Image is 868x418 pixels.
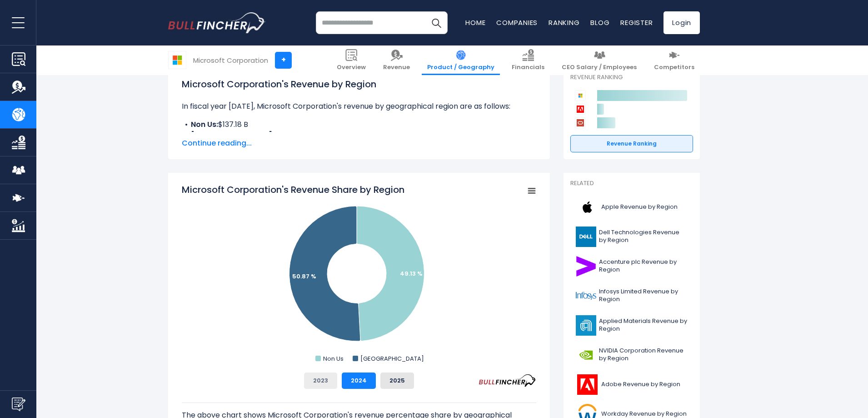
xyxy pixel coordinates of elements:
a: Login [663,11,700,34]
button: Search [425,11,448,34]
div: Microsoft Corporation [193,55,268,65]
img: Adobe competitors logo [575,104,586,115]
span: Accenture plc Revenue by Region [599,258,688,274]
a: Dell Technologies Revenue by Region [570,224,693,249]
a: Go to homepage [168,12,266,33]
li: $144.55 B [182,130,536,141]
a: Companies [496,18,538,27]
a: Applied Materials Revenue by Region [570,313,693,338]
a: Blog [590,18,609,27]
a: Overview [331,45,371,75]
a: Apple Revenue by Region [570,195,693,220]
h1: Microsoft Corporation's Revenue by Region [182,77,536,91]
b: Non Us: [191,119,218,130]
button: 2023 [304,373,337,389]
a: Financials [506,45,550,75]
span: Financials [512,64,544,71]
span: Adobe Revenue by Region [601,381,680,388]
img: ADBE logo [576,374,599,395]
img: AMAT logo [576,315,596,336]
a: + [275,52,292,69]
text: [GEOGRAPHIC_DATA] [360,354,424,363]
b: [GEOGRAPHIC_DATA]: [191,130,274,141]
a: Register [620,18,653,27]
span: Applied Materials Revenue by Region [599,317,688,333]
a: Revenue [378,45,415,75]
img: Oracle Corporation competitors logo [575,117,586,128]
img: bullfincher logo [168,12,266,33]
a: Infosys Limited Revenue by Region [570,283,693,308]
span: Infosys Limited Revenue by Region [599,288,688,303]
a: Adobe Revenue by Region [570,372,693,397]
img: DELL logo [576,227,596,247]
button: 2025 [380,373,414,389]
p: In fiscal year [DATE], Microsoft Corporation's revenue by geographical region are as follows: [182,101,536,112]
p: Revenue Ranking [570,74,693,81]
span: Competitors [654,64,694,71]
span: Workday Revenue by Region [601,410,687,418]
a: Competitors [649,45,700,75]
a: Product / Geography [422,45,500,75]
button: 2024 [342,373,376,389]
span: Revenue [383,64,410,71]
img: MSFT logo [169,51,186,69]
img: NVDA logo [576,345,596,365]
a: Home [465,18,485,27]
span: NVIDIA Corporation Revenue by Region [599,347,688,363]
a: Ranking [549,18,579,27]
span: Continue reading... [182,138,536,149]
img: AAPL logo [576,197,599,217]
li: $137.18 B [182,119,536,130]
a: Accenture plc Revenue by Region [570,254,693,279]
img: Microsoft Corporation competitors logo [575,90,586,101]
text: 49.13 % [400,269,423,278]
span: Product / Geography [427,64,494,71]
img: INFY logo [576,286,596,306]
svg: Microsoft Corporation's Revenue Share by Region [182,183,536,365]
p: Related [570,180,693,187]
tspan: Microsoft Corporation's Revenue Share by Region [182,183,404,196]
span: Overview [337,64,366,71]
span: Dell Technologies Revenue by Region [599,229,688,244]
a: NVIDIA Corporation Revenue by Region [570,342,693,368]
a: Revenue Ranking [570,135,693,152]
span: CEO Salary / Employees [562,64,637,71]
text: 50.87 % [292,272,316,281]
img: ACN logo [576,256,596,277]
text: Non Us [323,354,344,363]
span: Apple Revenue by Region [601,203,678,211]
a: CEO Salary / Employees [556,45,642,75]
